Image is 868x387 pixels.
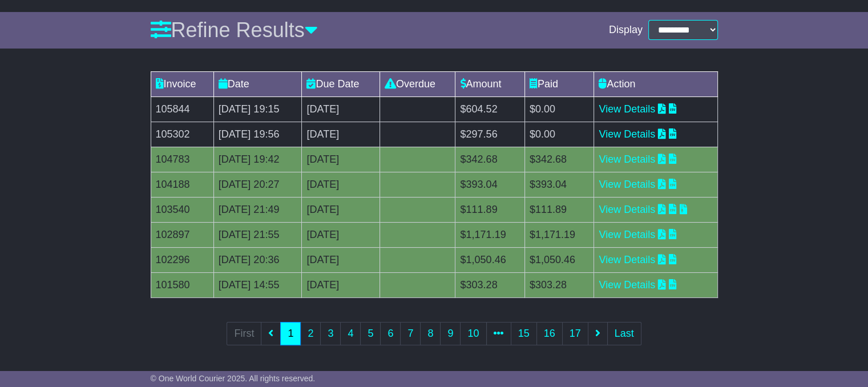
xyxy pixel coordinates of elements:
a: 10 [460,322,486,345]
td: Amount [455,71,524,96]
a: 7 [400,322,421,345]
a: View Details [599,128,655,140]
a: View Details [599,254,655,265]
a: View Details [599,154,655,165]
span: Display [609,24,643,37]
td: [DATE] 14:55 [213,272,302,297]
td: [DATE] [302,122,380,147]
td: [DATE] [302,247,380,272]
td: $303.28 [455,272,524,297]
td: 105844 [151,96,213,122]
a: View Details [599,103,655,115]
a: 16 [536,322,563,345]
span: © One World Courier 2025. All rights reserved. [151,374,316,383]
td: [DATE] [302,147,380,172]
a: 4 [340,322,361,345]
td: Date [213,71,302,96]
td: [DATE] 21:55 [213,222,302,247]
td: 105302 [151,122,213,147]
a: 17 [562,322,588,345]
td: $604.52 [455,96,524,122]
td: Invoice [151,71,213,96]
td: $111.89 [524,197,594,222]
td: $1,171.19 [455,222,524,247]
td: $0.00 [524,96,594,122]
td: [DATE] 19:42 [213,147,302,172]
td: $297.56 [455,122,524,147]
a: 5 [360,322,381,345]
a: 2 [300,322,321,345]
td: [DATE] 20:27 [213,172,302,197]
td: 103540 [151,197,213,222]
a: View Details [599,179,655,190]
a: View Details [599,229,655,240]
td: [DATE] [302,272,380,297]
td: $342.68 [455,147,524,172]
td: 101580 [151,272,213,297]
td: $393.04 [524,172,594,197]
td: [DATE] [302,96,380,122]
td: $0.00 [524,122,594,147]
a: 15 [511,322,537,345]
td: [DATE] 19:15 [213,96,302,122]
td: $111.89 [455,197,524,222]
td: [DATE] 21:49 [213,197,302,222]
a: View Details [599,204,655,215]
td: Action [594,71,717,96]
td: $342.68 [524,147,594,172]
td: [DATE] [302,197,380,222]
td: [DATE] 19:56 [213,122,302,147]
td: 102897 [151,222,213,247]
td: $1,050.46 [455,247,524,272]
td: $393.04 [455,172,524,197]
td: $1,171.19 [524,222,594,247]
td: Overdue [380,71,455,96]
td: 104188 [151,172,213,197]
a: 3 [320,322,341,345]
a: View Details [599,279,655,291]
td: $303.28 [524,272,594,297]
td: Paid [524,71,594,96]
a: 1 [280,322,301,345]
a: 9 [440,322,461,345]
td: [DATE] [302,172,380,197]
td: 102296 [151,247,213,272]
a: Refine Results [151,18,318,42]
td: Due Date [302,71,380,96]
a: 6 [380,322,401,345]
a: Last [607,322,641,345]
td: 104783 [151,147,213,172]
a: 8 [420,322,441,345]
td: $1,050.46 [524,247,594,272]
td: [DATE] 20:36 [213,247,302,272]
td: [DATE] [302,222,380,247]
